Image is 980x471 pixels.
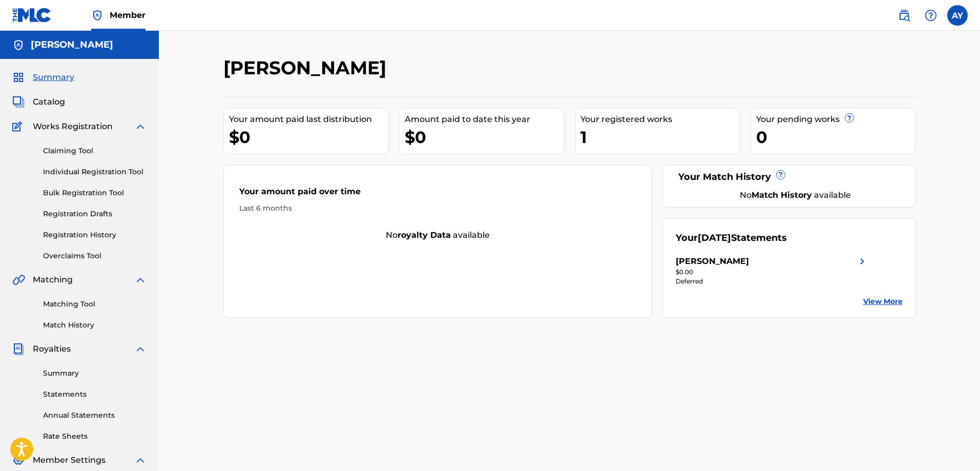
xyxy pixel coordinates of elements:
a: Annual Statements [43,410,147,421]
a: Registration Drafts [43,209,147,219]
img: Works Registration [12,120,26,133]
h2: [PERSON_NAME] [223,56,391,79]
div: 1 [580,126,740,149]
span: Matching [33,274,73,286]
a: [PERSON_NAME]right chevron icon$0.00Deferred [676,255,868,286]
img: search [898,9,910,22]
a: Match History [43,320,147,331]
div: [PERSON_NAME] [676,255,749,268]
div: Your amount paid last distribution [229,113,388,126]
img: expand [134,120,147,133]
img: help [925,9,937,22]
div: $0 [229,126,388,149]
img: Member Settings [12,454,25,466]
strong: royalty data [398,230,451,240]
img: Matching [12,274,25,286]
div: Last 6 months [239,203,637,214]
span: [DATE] [698,232,731,243]
a: Public Search [894,5,914,26]
span: ? [777,171,785,179]
img: Accounts [12,39,25,51]
a: View More [863,296,903,307]
div: Your pending works [756,113,915,126]
a: Overclaims Tool [43,251,147,261]
span: Catalog [33,96,65,108]
div: 0 [756,126,915,149]
div: No available [224,229,652,241]
img: right chevron icon [856,255,868,268]
img: Catalog [12,96,25,108]
img: Summary [12,71,25,84]
a: Claiming Tool [43,146,147,156]
span: Member Settings [33,454,106,466]
div: $0.00 [676,268,868,277]
a: Bulk Registration Tool [43,188,147,198]
a: CatalogCatalog [12,96,65,108]
img: expand [134,343,147,355]
div: No available [689,189,903,201]
h5: Anthony Yang [31,39,113,51]
span: Royalties [33,343,71,355]
a: Registration History [43,230,147,240]
a: Summary [43,368,147,379]
div: Your amount paid over time [239,186,637,203]
span: Member [110,9,145,21]
div: Your registered works [580,113,740,126]
div: Your Match History [676,170,903,184]
span: Works Registration [33,120,113,133]
img: Royalties [12,343,25,355]
div: Help [921,5,941,26]
img: Top Rightsholder [91,9,103,22]
a: SummarySummary [12,71,74,84]
a: Rate Sheets [43,431,147,442]
div: Amount paid to date this year [405,113,564,126]
img: expand [134,454,147,466]
img: expand [134,274,147,286]
strong: Match History [752,190,812,200]
div: User Menu [947,5,968,26]
div: Deferred [676,277,868,286]
span: Summary [33,71,74,84]
div: Your Statements [676,231,787,245]
a: Matching Tool [43,299,147,310]
a: Individual Registration Tool [43,167,147,177]
span: ? [845,114,853,122]
a: Statements [43,389,147,400]
div: $0 [405,126,564,149]
img: MLC Logo [12,8,52,23]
